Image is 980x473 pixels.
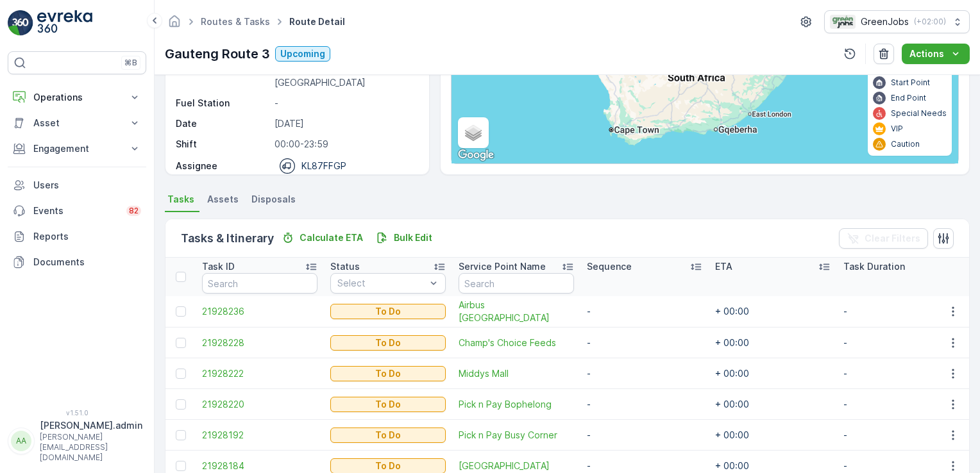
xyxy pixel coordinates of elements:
img: Green_Jobs_Logo.png [830,15,856,29]
p: To Do [375,336,401,349]
button: Asset [8,110,146,136]
button: To Do [330,304,446,319]
p: ( +02:00 ) [914,17,946,27]
span: v 1.51.0 [8,409,146,417]
p: Documents [33,256,141,269]
p: Task ID [202,260,235,273]
a: Homepage [167,19,182,30]
a: Grand Central Airport [459,460,574,472]
img: logo [8,10,33,36]
p: KL87FFGP [301,160,346,172]
p: [GEOGRAPHIC_DATA] [GEOGRAPHIC_DATA] [275,63,416,89]
p: Asset [33,117,121,129]
span: Tasks [167,193,194,206]
button: Engagement [8,136,146,162]
p: Special Needs [891,108,947,119]
button: Actions [902,44,970,64]
img: logo_light-DOdMpM7g.png [37,10,92,36]
span: Middys Mall [459,367,574,380]
p: Tasks & Itinerary [181,229,274,247]
a: 21928236 [202,305,317,318]
div: Toggle Row Selected [176,338,186,348]
p: 00:00-23:59 [275,138,416,151]
td: - [837,389,965,420]
td: - [580,296,709,328]
p: - [275,97,416,110]
a: Airbus Southern Africa [459,299,574,324]
p: Upcoming [280,47,325,60]
p: End Point [891,93,926,103]
span: Route Detail [287,15,348,28]
a: Events82 [8,198,146,224]
td: - [580,358,709,389]
a: 21928192 [202,429,317,442]
button: Bulk Edit [371,230,437,245]
p: Disposal Location [176,63,269,89]
a: Layers [459,119,487,147]
p: Engagement [33,142,121,155]
p: Events [33,204,119,217]
button: AA[PERSON_NAME].admin[PERSON_NAME][EMAIL_ADDRESS][DOMAIN_NAME] [8,419,146,463]
a: Pick n Pay Bophelong [459,398,574,411]
span: 21928220 [202,398,317,411]
p: Assignee [176,160,217,172]
p: [PERSON_NAME].admin [40,419,142,432]
p: Service Point Name [459,260,546,273]
button: Upcoming [275,46,330,62]
td: - [580,420,709,451]
td: + 00:00 [709,296,837,328]
p: To Do [375,460,401,472]
p: To Do [375,305,401,318]
span: Disposals [251,193,296,206]
p: To Do [375,429,401,442]
a: 21928184 [202,460,317,472]
button: To Do [330,335,446,351]
p: Gauteng Route 3 [165,44,270,63]
div: Toggle Row Selected [176,461,186,471]
button: Clear Filters [839,228,928,249]
span: [GEOGRAPHIC_DATA] [459,460,574,472]
button: To Do [330,366,446,381]
p: To Do [375,367,401,380]
p: [PERSON_NAME][EMAIL_ADDRESS][DOMAIN_NAME] [40,432,142,463]
td: - [580,328,709,358]
button: GreenJobs(+02:00) [824,10,970,33]
p: Caution [891,139,920,149]
td: + 00:00 [709,389,837,420]
a: Open this area in Google Maps (opens a new window) [455,147,497,163]
input: Search [202,273,317,294]
div: Toggle Row Selected [176,306,186,317]
p: Clear Filters [865,232,920,245]
p: 82 [129,206,139,216]
p: Actions [909,47,944,60]
p: Shift [176,138,269,151]
td: - [837,328,965,358]
td: - [837,296,965,328]
a: Pick n Pay Busy Corner [459,429,574,442]
div: AA [11,431,31,451]
p: Bulk Edit [394,231,432,244]
span: 21928228 [202,336,317,349]
p: Task Duration [843,260,905,273]
div: Toggle Row Selected [176,369,186,379]
p: Date [176,117,269,130]
td: + 00:00 [709,328,837,358]
a: 21928222 [202,367,317,380]
p: Start Point [891,78,930,88]
p: Select [337,277,426,290]
input: Search [459,273,574,294]
button: To Do [330,427,446,443]
p: ⌘B [124,58,137,68]
p: Users [33,179,141,192]
p: Reports [33,230,141,243]
p: ETA [715,260,732,273]
div: Toggle Row Selected [176,430,186,440]
a: Champ's Choice Feeds [459,336,574,349]
a: Reports [8,224,146,249]
td: - [837,358,965,389]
